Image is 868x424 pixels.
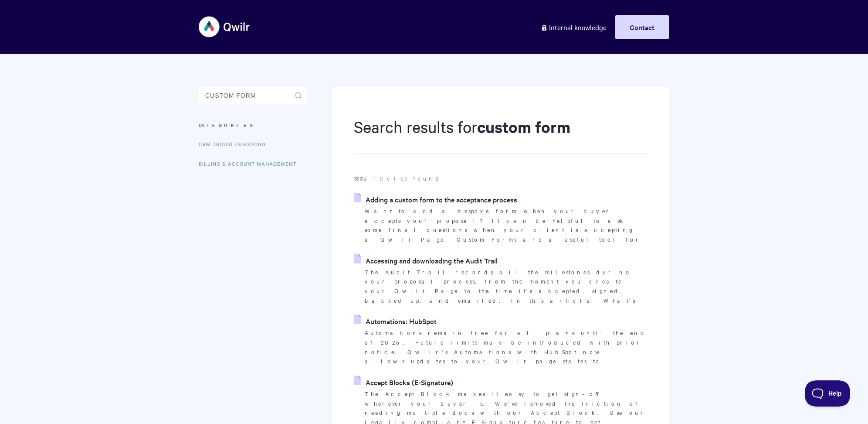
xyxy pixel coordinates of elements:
a: Contact [615,15,669,39]
a: Adding a custom form to the acceptance process [354,193,517,206]
input: Search [199,87,307,104]
h1: Search results for [354,116,647,154]
a: Accessing and downloading the Audit Trail [354,254,498,267]
img: Qwilr Help Center [199,10,251,43]
p: Want to add a bespoke form when your buyer accepts your proposal? It can be helpful to ask some f... [365,206,647,244]
a: Internal knowledge [534,15,613,39]
p: articles found [354,174,647,183]
iframe: Toggle Customer Support [805,380,851,407]
a: Accept Blocks (E-Signature) [354,376,453,389]
p: The Audit Trail records all the milestones during your proposal process, from the moment you crea... [365,267,647,305]
h3: Categories [199,117,307,133]
a: CRM Troubleshooting [199,135,272,153]
p: Automations remain free for all plans until the end of 2025. Future limits may be introduced with... [365,328,647,366]
a: Billing & Account Management [199,155,303,172]
a: Automations: HubSpot [354,315,437,328]
strong: custom form [477,116,570,137]
strong: 133 [354,174,364,182]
